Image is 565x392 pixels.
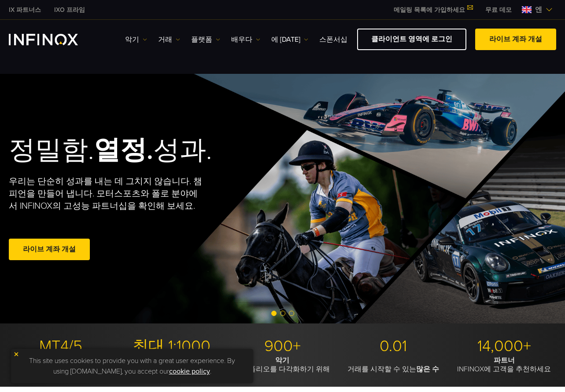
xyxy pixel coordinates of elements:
font: 무료 데모 [485,6,512,14]
font: 라이브 계좌 개설 [23,245,76,254]
a: 악기 [125,34,147,45]
a: 에 [DATE] [271,34,308,45]
span: Go to slide 1 [271,311,277,316]
font: 14,000+ [477,337,531,356]
a: INFINOX [48,5,92,15]
font: 최대 1:1000 [133,337,210,356]
font: 라이브 계좌 개설 [489,35,542,44]
font: 포트폴리오를 다각화하기 위해 [235,365,330,374]
img: yellow close icon [13,351,19,357]
span: Go to slide 3 [289,311,294,316]
font: MT4/5 [39,337,82,356]
span: Go to slide 2 [280,311,285,316]
font: 900+ [264,337,301,356]
font: 0.01 [380,337,407,356]
font: 거래 [158,35,172,44]
a: 스폰서십 [319,34,347,45]
font: 클라이언트 영역에 로그인 [371,35,452,44]
font: IXO 프라임 [54,6,85,14]
font: 배우다 [231,35,252,44]
font: 플랫폼 [191,35,212,44]
a: 플랫폼 [191,34,220,45]
font: 엔 [535,5,542,14]
font: 메일링 목록에 가입하세요 [394,6,465,14]
font: 우리는 단순히 성과를 내는 데 그치지 않습니다. 챔피언을 만들어 냅니다. 모터스포츠와 폴로 분야에서 INFINOX의 고성능 파트너십을 확인해 보세요. [9,176,202,211]
a: 거래 [158,34,180,45]
a: 클라이언트 영역에 로그인 [357,29,466,50]
a: 라이브 계좌 개설 [9,239,90,260]
font: INFINOX에 고객을 추천하세요 [457,365,551,374]
font: 거래를 시작할 수 있는 [347,365,416,374]
a: INFINOX MENU [479,5,518,15]
font: 악기 [275,356,289,365]
font: IX 파트너스 [9,6,41,14]
font: 스폰서십 [319,35,347,44]
a: INFINOX [2,5,48,15]
a: INFINOX Logo [9,34,99,45]
font: 많은 수 [416,365,439,374]
font: 성과. [153,134,212,166]
font: 정밀함. [9,134,94,166]
a: 라이브 계좌 개설 [475,29,556,50]
a: cookie policy [169,367,210,376]
a: 배우다 [231,34,260,45]
font: 에 [DATE] [271,35,300,44]
font: 열정. [94,134,153,166]
font: 파트너 [494,356,515,365]
a: 메일링 목록에 가입하세요 [387,6,479,14]
p: This site uses cookies to provide you with a great user experience. By using [DOMAIN_NAME], you a... [15,353,249,379]
font: 악기 [125,35,139,44]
